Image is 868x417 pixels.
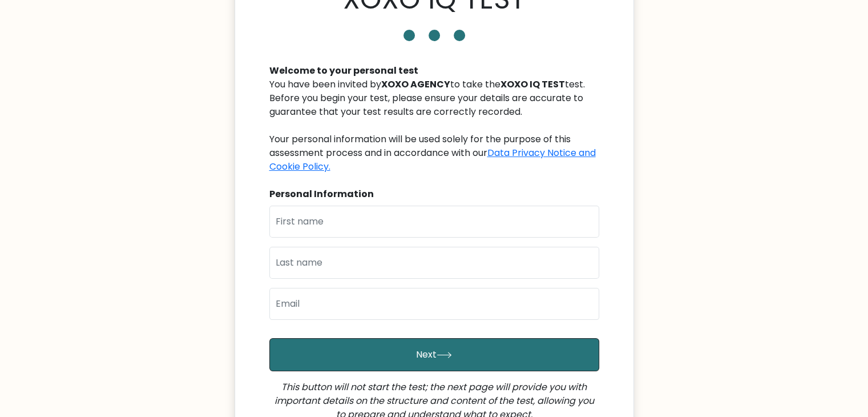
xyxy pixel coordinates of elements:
[269,206,599,238] input: First name
[269,338,599,371] button: Next
[269,247,599,279] input: Last name
[269,288,599,320] input: Email
[269,64,599,78] div: Welcome to your personal test
[269,187,599,201] div: Personal Information
[500,78,565,91] b: XOXO IQ TEST
[269,146,596,173] a: Data Privacy Notice and Cookie Policy.
[269,78,599,174] div: You have been invited by to take the test. Before you begin your test, please ensure your details...
[381,78,450,91] b: XOXO AGENCY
